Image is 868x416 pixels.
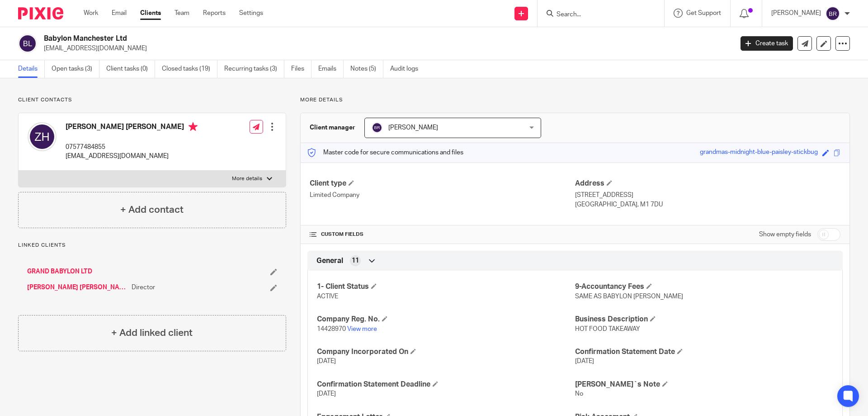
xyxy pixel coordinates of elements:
[239,9,263,18] a: Settings
[317,293,338,300] span: ACTIVE
[18,60,45,78] a: Details
[390,60,425,78] a: Audit logs
[575,380,833,389] h4: [PERSON_NAME]`s Note
[120,203,184,217] h4: + Add contact
[44,34,590,43] h2: Babylon Manchester Ltd
[575,391,583,397] span: No
[66,152,198,161] p: [EMAIL_ADDRESS][DOMAIN_NAME]
[18,96,286,104] p: Client contacts
[18,34,37,53] img: svg%3E
[189,122,198,131] i: Primary
[575,200,840,209] p: [GEOGRAPHIC_DATA], M1 7DU
[771,9,821,18] p: [PERSON_NAME]
[318,60,344,78] a: Emails
[826,6,840,21] img: svg%3E
[575,358,594,364] span: [DATE]
[140,9,161,18] a: Clients
[175,9,189,18] a: Team
[686,10,721,16] span: Get Support
[556,11,637,19] input: Search
[352,256,359,265] span: 11
[66,122,198,134] h4: [PERSON_NAME] [PERSON_NAME]
[203,9,226,18] a: Reports
[310,231,575,238] h4: CUSTOM FIELDS
[575,347,833,357] h4: Confirmation Statement Date
[310,191,575,200] p: Limited Company
[759,230,811,239] label: Show empty fields
[741,36,793,51] a: Create task
[18,7,63,19] img: Pixie
[317,347,575,357] h4: Company Incorporated On
[111,326,193,340] h4: + Add linked client
[162,60,217,78] a: Closed tasks (19)
[132,283,155,292] span: Director
[316,256,343,266] span: General
[575,282,833,292] h4: 9-Accountancy Fees
[52,60,99,78] a: Open tasks (3)
[28,122,57,151] img: svg%3E
[106,60,155,78] a: Client tasks (0)
[27,267,92,276] a: GRAND BABYLON LTD
[291,60,311,78] a: Files
[575,326,640,332] span: HOT FOOD TAKEAWAY
[307,148,463,157] p: Master code for secure communications and files
[317,358,336,364] span: [DATE]
[232,175,262,182] p: More details
[317,380,575,389] h4: Confirmation Statement Deadline
[575,179,840,188] h4: Address
[310,179,575,188] h4: Client type
[84,9,98,18] a: Work
[317,282,575,292] h4: 1- Client Status
[388,124,438,131] span: [PERSON_NAME]
[44,44,727,53] p: [EMAIL_ADDRESS][DOMAIN_NAME]
[350,60,383,78] a: Notes (5)
[310,123,355,132] h3: Client manager
[317,326,346,332] span: 14428970
[317,315,575,324] h4: Company Reg. No.
[347,326,377,332] a: View more
[372,122,382,133] img: svg%3E
[575,191,840,200] p: [STREET_ADDRESS]
[300,96,850,104] p: More details
[18,242,286,249] p: Linked clients
[66,143,198,152] p: 07577484855
[112,9,127,18] a: Email
[224,60,284,78] a: Recurring tasks (3)
[317,391,336,397] span: [DATE]
[700,148,818,158] div: grandmas-midnight-blue-paisley-stickbug
[575,293,683,300] span: SAME AS BABYLON [PERSON_NAME]
[27,283,127,292] a: [PERSON_NAME] [PERSON_NAME]
[575,315,833,324] h4: Business Description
